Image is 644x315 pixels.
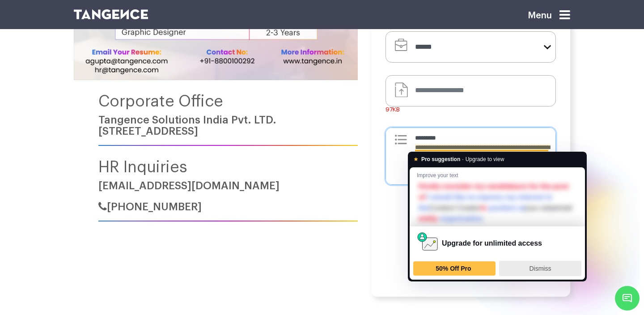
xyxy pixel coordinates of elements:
[386,128,556,185] textarea: To enrich screen reader interactions, please activate Accessibility in Grammarly extension settings
[74,9,148,19] img: logo SVG
[107,202,202,212] span: [PHONE_NUMBER]
[386,106,400,113] label: KB
[98,158,358,176] h4: HR Inquiries
[403,197,539,232] iframe: reCAPTCHA
[98,202,202,212] a: [PHONE_NUMBER]
[98,181,280,191] a: [EMAIL_ADDRESS][DOMAIN_NAME]
[386,31,556,63] select: form-select-lg example
[98,93,358,110] h4: Corporate Office
[615,286,640,311] span: Chat Widget
[98,115,276,136] a: Tangence Solutions India Pvt. LTD.[STREET_ADDRESS]
[386,106,393,113] b: 97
